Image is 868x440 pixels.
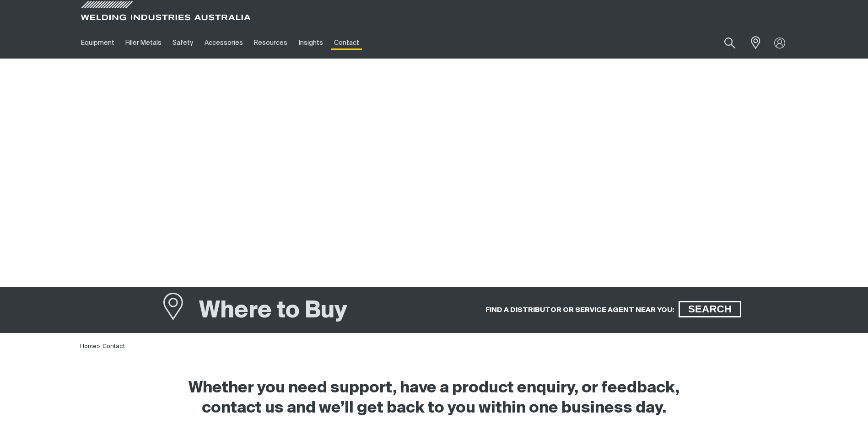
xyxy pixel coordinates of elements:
span: SEARCH [680,301,740,317]
nav: Main [75,27,614,59]
a: Resources [248,27,293,59]
h2: Whether you need support, have a product enquiry, or feedback, contact us and we’ll get back to y... [176,378,692,419]
a: Where to Buy [162,295,199,329]
span: > [97,343,101,349]
a: Contact [102,343,125,349]
a: SEARCH [679,301,741,317]
a: Contact [329,27,365,59]
h5: FIND A DISTRIBUTOR OR SERVICE AGENT NEAR YOU: [485,306,674,314]
h1: Customer Support [330,244,538,274]
a: Accessories [199,27,248,59]
a: Equipment [75,27,120,59]
input: Product name or item number... [702,32,745,54]
a: Insights [293,27,328,59]
a: Home [80,343,97,349]
h1: Where to Buy [199,296,347,326]
a: Filler Metals [120,27,167,59]
a: Safety [167,27,199,59]
button: Search products [714,32,745,54]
